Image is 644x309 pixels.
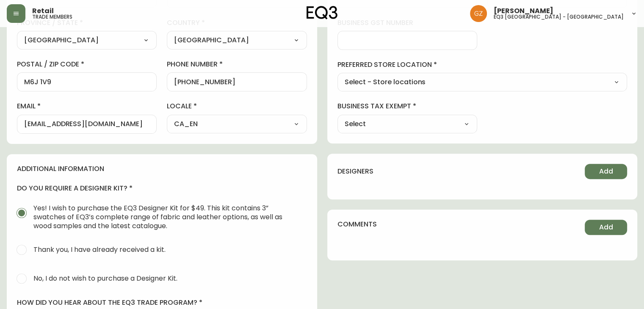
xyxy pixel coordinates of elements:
[337,102,477,111] label: business tax exempt
[17,164,307,174] h4: additional information
[33,274,177,283] span: No, I do not wish to purchase a Designer Kit.
[307,6,338,19] img: logo
[17,184,307,193] h4: do you require a designer kit?
[599,223,613,232] span: Add
[17,298,307,307] label: how did you hear about the eq3 trade program?
[494,8,553,14] span: [PERSON_NAME]
[33,204,300,230] span: Yes! I wish to purchase the EQ3 Designer Kit for $49. This kit contains 3” swatches of EQ3’s comp...
[585,164,627,179] button: Add
[17,102,157,111] label: email
[585,220,627,235] button: Add
[494,14,624,19] h5: eq3 [GEOGRAPHIC_DATA] - [GEOGRAPHIC_DATA]
[32,14,72,19] h5: trade members
[470,5,487,22] img: 78875dbee59462ec7ba26e296000f7de
[337,167,373,176] h4: designers
[599,167,613,176] span: Add
[167,60,307,69] label: phone number
[33,245,166,254] span: Thank you, I have already received a kit.
[17,60,157,69] label: postal / zip code
[337,60,627,69] label: preferred store location
[337,220,377,229] h4: comments
[32,8,54,14] span: Retail
[167,102,307,111] label: locale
